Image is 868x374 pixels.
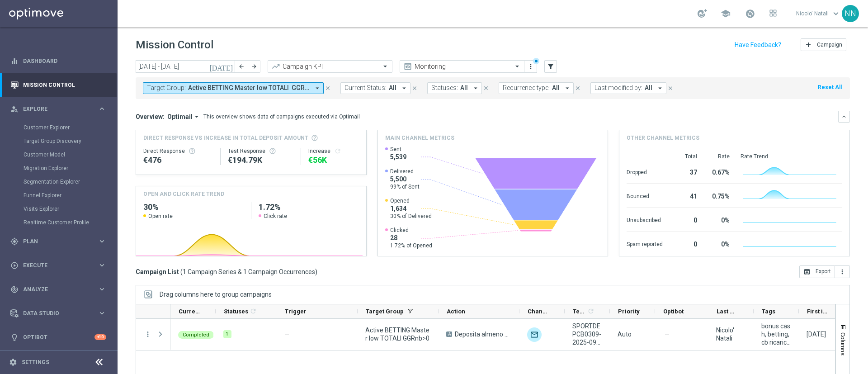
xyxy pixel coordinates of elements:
[325,85,331,91] i: close
[365,326,431,342] span: Active BETTING Master low TOTALI GGRnb>0
[167,113,193,121] span: Optimail
[587,308,594,315] i: refresh
[805,41,812,48] i: add
[10,81,107,89] button: Mission Control
[10,285,98,294] div: Analyze
[24,175,117,189] div: Segmentation Explorer
[136,60,235,73] input: Select date range
[224,308,248,315] span: Statuses
[403,62,412,71] i: preview
[446,331,452,337] span: A
[389,84,396,92] span: All
[708,212,730,227] div: 0%
[251,63,257,70] i: arrow_forward
[527,63,534,70] i: more_vert
[24,219,94,226] a: Realtime Customer Profile
[503,84,550,92] span: Recurrence type:
[483,85,489,91] i: close
[735,42,781,48] input: Have Feedback?
[248,306,257,316] span: Calculate column
[10,325,106,349] div: Optibot
[24,161,117,175] div: Migration Explorer
[223,330,231,338] div: 1
[528,308,549,315] span: Channel
[98,237,106,246] i: keyboard_arrow_right
[10,261,98,270] div: Execute
[574,83,582,93] button: close
[10,286,107,293] button: track_changes Analyze keyboard_arrow_right
[835,265,850,278] button: more_vert
[10,262,107,269] button: play_circle_outline Execute keyboard_arrow_right
[228,147,293,155] div: Test Response
[136,268,317,276] h3: Campaign List
[547,62,555,71] i: filter_alt
[411,85,418,91] i: close
[23,311,98,316] span: Data Studio
[10,261,19,270] i: play_circle_outline
[24,165,94,172] a: Migration Explorer
[24,178,94,185] a: Segmentation Explorer
[666,83,675,93] button: close
[801,38,846,51] button: add Campaign
[23,73,106,97] a: Mission Control
[390,175,420,183] span: 5,500
[708,153,730,160] div: Rate
[235,60,248,73] button: arrow_back
[499,82,574,94] button: Recurrence type: All arrow_drop_down
[482,83,490,93] button: close
[264,213,287,220] span: Click rate
[24,216,117,229] div: Realtime Customer Profile
[160,291,272,298] div: Row Groups
[24,151,94,158] a: Customer Model
[143,155,213,166] div: €476
[627,236,663,251] div: Spam reported
[23,325,94,349] a: Optibot
[9,358,17,366] i: settings
[586,306,594,316] span: Calculate column
[144,330,152,338] i: more_vert
[667,85,674,91] i: close
[268,60,392,73] ng-select: Campaign KPI
[23,263,98,268] span: Execute
[708,188,730,203] div: 0.75%
[178,330,214,339] colored-tag: Completed
[674,164,697,179] div: 37
[385,134,454,142] h4: Main channel metrics
[203,113,360,121] div: This overview shows data of campaigns executed via Optimail
[842,5,859,22] div: NN
[313,84,321,92] i: arrow_drop_down
[188,84,310,92] span: Active BETTING Master low TOTALI GGRnb>0
[10,57,107,65] button: equalizer Dashboard
[10,105,107,113] button: person_search Explore keyboard_arrow_right
[10,238,107,245] button: gps_fixed Plan keyboard_arrow_right
[527,327,542,342] img: Optimail
[708,164,730,179] div: 0.67%
[183,268,315,276] span: 1 Campaign Series & 1 Campaign Occurrences
[143,82,324,94] button: Target Group: Active BETTING Master low TOTALI GGRnb>0 arrow_drop_down
[390,153,406,161] span: 5,539
[183,332,209,338] span: Completed
[717,308,738,315] span: Last Modified By
[663,308,684,315] span: Optibot
[841,114,847,120] i: keyboard_arrow_down
[803,268,811,275] i: open_in_browser
[799,268,850,275] multiple-options-button: Export to CSV
[674,212,697,227] div: 0
[390,227,432,234] span: Clicked
[708,236,730,251] div: 0%
[762,308,775,315] span: Tags
[390,242,432,249] span: 1.72% of Opened
[24,124,94,131] a: Customer Explorer
[618,308,640,315] span: Priority
[552,84,560,92] span: All
[94,334,106,340] div: +10
[817,42,842,48] span: Campaign
[143,134,308,142] span: Direct Response VS Increase In Total Deposit Amount
[674,188,697,203] div: 41
[344,84,387,92] span: Current Status:
[259,202,359,213] h2: 1.72%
